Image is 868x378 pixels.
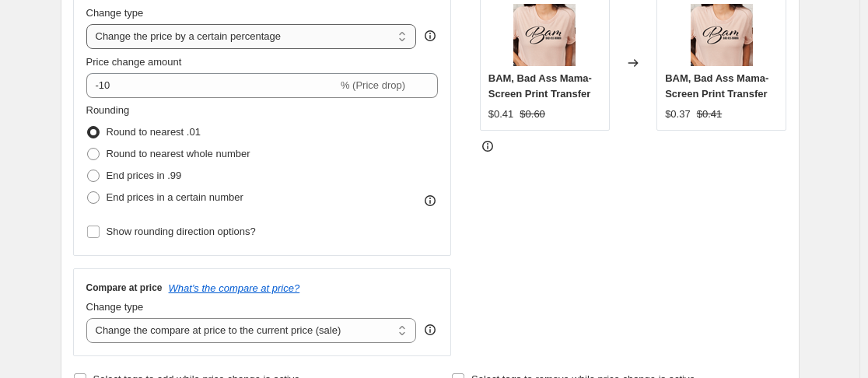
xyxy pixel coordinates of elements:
[422,28,438,44] div: help
[488,107,514,122] div: $0.41
[691,4,753,66] img: bam_80x.png
[86,301,144,313] span: Change type
[513,4,576,66] img: bam_80x.png
[86,56,182,68] span: Price change amount
[341,79,405,91] span: % (Price drop)
[86,282,163,294] h3: Compare at price
[169,282,300,294] button: What's the compare at price?
[665,72,768,100] span: BAM, Bad Ass Mama- Screen Print Transfer
[107,191,243,203] span: End prices in a certain number
[665,107,691,122] div: $0.37
[107,170,182,181] span: End prices in .99
[107,148,250,159] span: Round to nearest whole number
[520,107,545,122] strike: $0.60
[697,107,723,122] strike: $0.41
[107,226,256,237] span: Show rounding direction options?
[107,126,201,138] span: Round to nearest .01
[422,322,438,338] div: help
[86,7,144,19] span: Change type
[86,73,338,98] input: -15
[488,72,592,100] span: BAM, Bad Ass Mama- Screen Print Transfer
[86,104,130,116] span: Rounding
